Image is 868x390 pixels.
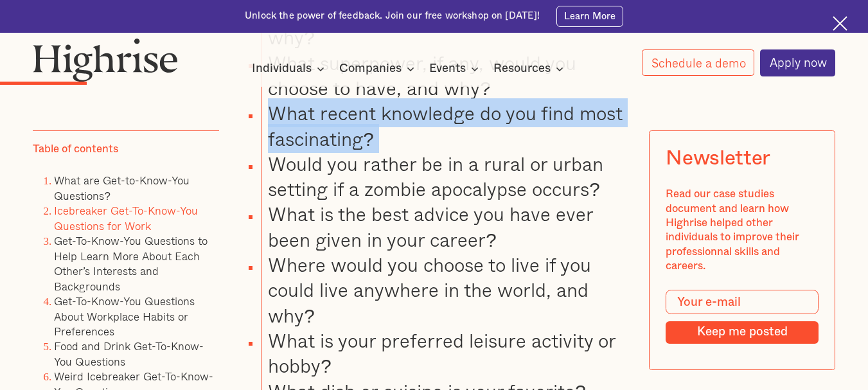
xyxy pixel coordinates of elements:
[642,49,755,76] a: Schedule a demo
[54,172,190,204] a: What are Get-to-Know-You Questions?
[54,337,204,369] a: Food and Drink Get-To-Know-You Questions
[54,232,208,294] a: Get-To-Know-You Questions to Help Learn More About Each Other’s Interests and Backgrounds
[339,61,418,76] div: Companies
[493,61,551,76] div: Resources
[261,252,629,328] li: Where would you choose to live if you could live anywhere in the world, and why?
[760,49,836,76] a: Apply now
[556,6,623,27] a: Learn More
[429,61,466,76] div: Events
[339,61,402,76] div: Companies
[833,16,847,31] img: Cross icon
[54,292,195,340] a: Get-To-Know-You Questions About Workplace Habits or Preferences
[261,328,629,378] li: What is your preferred leisure activity or hobby?
[666,147,770,171] div: Newsletter
[429,61,483,76] div: Events
[33,38,178,82] img: Highrise logo
[33,142,118,156] div: Table of contents
[261,201,629,252] li: What is the best advice you have ever been given in your career?
[666,290,819,344] form: Modal Form
[261,100,629,151] li: What recent knowledge do you find most fascinating?
[666,187,819,274] div: Read our case studies document and learn how Highrise helped other individuals to improve their p...
[666,321,819,344] input: Keep me posted
[493,61,567,76] div: Resources
[261,151,629,202] li: Would you rather be in a rural or urban setting if a zombie apocalypse occurs?
[54,202,198,234] a: Icebreaker Get-To-Know-You Questions for Work
[245,10,540,22] div: Unlock the power of feedback. Join our free workshop on [DATE]!
[252,61,312,76] div: Individuals
[252,61,328,76] div: Individuals
[666,290,819,314] input: Your e-mail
